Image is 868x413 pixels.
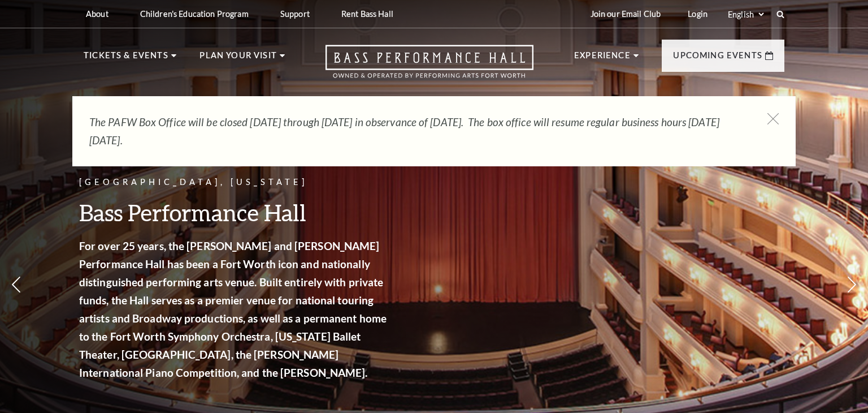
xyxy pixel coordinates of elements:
p: Upcoming Events [673,49,762,69]
em: The PAFW Box Office will be closed [DATE] through [DATE] in observance of [DATE]. The box office ... [89,115,719,147]
p: [GEOGRAPHIC_DATA], [US_STATE] [79,175,390,190]
p: Plan Your Visit [199,49,277,69]
select: Select: [726,9,766,20]
p: About [86,9,108,19]
h3: Bass Performance Hall [79,198,390,227]
p: Tickets & Events [84,49,168,69]
p: Children's Education Program [140,9,249,19]
p: Rent Bass Hall [341,9,393,19]
strong: For over 25 years, the [PERSON_NAME] and [PERSON_NAME] Performance Hall has been a Fort Worth ico... [79,239,387,379]
p: Support [280,9,310,19]
p: Experience [574,49,631,69]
